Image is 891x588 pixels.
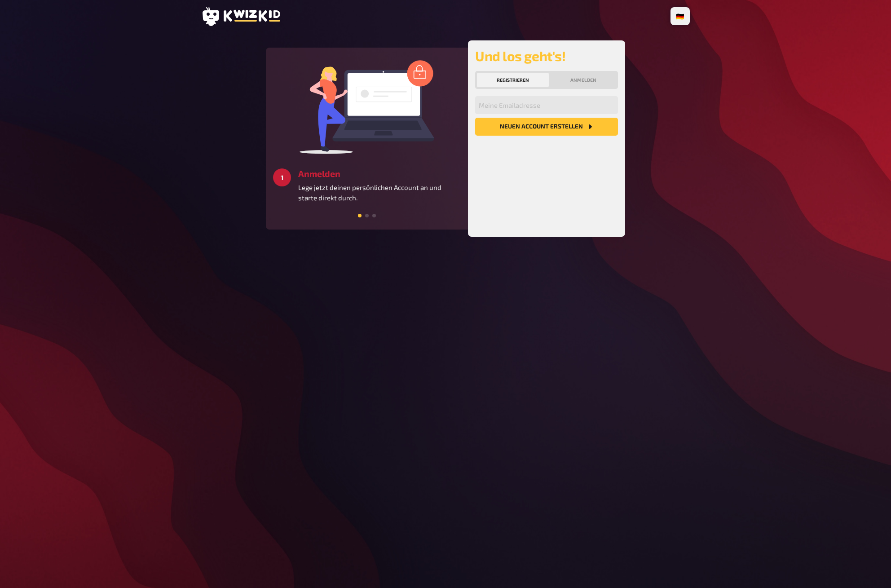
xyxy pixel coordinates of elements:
img: log in [300,60,434,154]
button: Neuen Account Erstellen [475,118,618,136]
li: 🇩🇪 [672,9,688,23]
button: Anmelden [551,73,616,87]
h3: Anmelden [298,168,461,179]
input: Meine Emailadresse [475,96,618,114]
div: 1 [273,168,291,186]
p: Lege jetzt deinen persönlichen Account an und starte direkt durch. [298,182,461,203]
h2: Und los geht's! [475,48,618,64]
button: Registrieren [477,73,549,87]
